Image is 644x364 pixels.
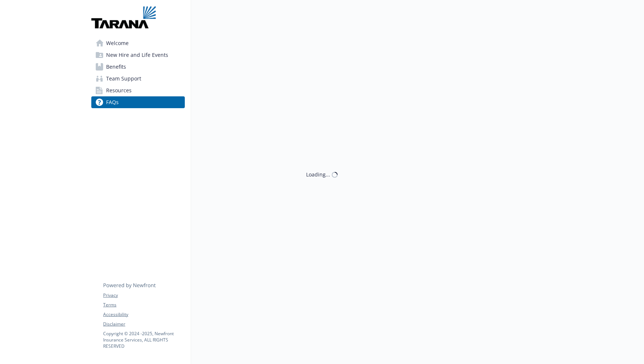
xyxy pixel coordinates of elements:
span: Resources [106,85,132,96]
a: Disclaimer [103,321,184,327]
p: Copyright © 2024 - 2025 , Newfront Insurance Services, ALL RIGHTS RESERVED [103,330,184,349]
div: Loading... [306,171,331,179]
a: New Hire and Life Events [91,49,185,61]
a: Resources [91,85,185,96]
a: Accessibility [103,311,184,318]
span: Benefits [106,61,126,73]
a: FAQs [91,96,185,108]
span: Welcome [106,37,129,49]
a: Benefits [91,61,185,73]
span: FAQs [106,96,119,108]
a: Terms [103,302,184,308]
a: Privacy [103,292,184,299]
a: Team Support [91,73,185,85]
a: Welcome [91,37,185,49]
span: New Hire and Life Events [106,49,168,61]
span: Team Support [106,73,141,85]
